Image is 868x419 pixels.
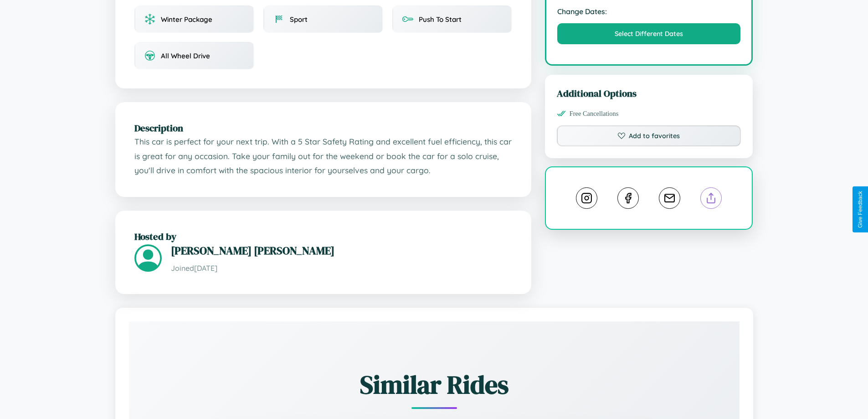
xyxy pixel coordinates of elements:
span: Free Cancellations [570,110,619,118]
h3: Additional Options [557,87,741,100]
button: Add to favorites [557,125,741,146]
span: Push To Start [419,15,462,24]
h2: Hosted by [134,230,512,243]
strong: Change Dates: [557,7,741,16]
span: Sport [290,15,308,24]
span: Winter Package [161,15,212,24]
div: Give Feedback [857,191,863,228]
h2: Description [134,121,512,134]
span: All Wheel Drive [161,52,210,60]
button: Select Different Dates [557,23,741,44]
h2: Similar Rides [161,367,708,402]
p: This car is perfect for your next trip. With a 5 Star Safety Rating and excellent fuel efficiency... [134,134,512,178]
p: Joined [DATE] [171,262,512,275]
h3: [PERSON_NAME] [PERSON_NAME] [171,243,512,258]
